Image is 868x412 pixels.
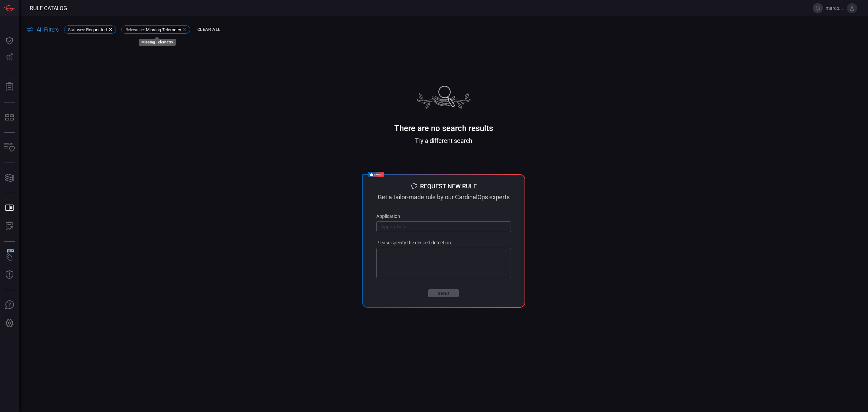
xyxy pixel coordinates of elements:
[86,27,107,32] span: Requested
[1,218,18,235] button: ALERT ANALYSIS
[1,170,18,186] button: Cards
[141,40,173,44] div: Missing Telemetry
[376,240,511,245] p: Please specify the desired detection:
[374,172,382,176] span: expert
[826,5,844,11] span: marco.[PERSON_NAME]
[1,109,18,126] button: MITRE - Detection Posture
[1,248,18,265] button: Wingman
[121,25,190,34] div: Relevance:Missing Telemetry
[1,315,18,332] button: Preferences
[196,24,222,35] button: Clear All
[68,27,85,32] span: Statuses :
[1,33,18,49] button: Dashboard
[1,297,18,313] button: Ask Us A Question
[1,139,18,156] button: Inventory
[1,267,18,283] button: Threat Intelligence
[376,194,511,200] div: Get a tailor-made rule by our CardinalOps experts
[1,49,18,65] button: Detections
[1,79,18,95] button: Reports
[64,25,116,34] div: Statuses:Requested
[125,27,145,32] span: Relevance :
[1,200,18,216] button: Rule Catalog
[376,214,511,219] p: Application
[146,27,181,32] span: Missing Telemetry
[376,220,511,233] input: Application
[37,26,59,33] span: All Filters
[30,5,67,12] span: Rule Catalog
[342,124,545,133] div: There are no search results
[420,183,477,189] div: Request new rule
[27,26,59,33] button: All Filters
[342,137,545,144] div: Try a different search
